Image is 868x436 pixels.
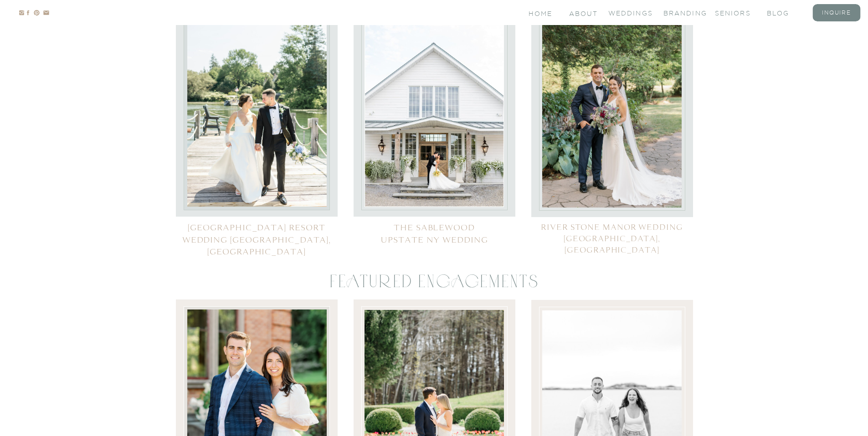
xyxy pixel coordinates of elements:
[663,9,700,16] a: branding
[531,222,693,256] a: river stone manor wedding [GEOGRAPHIC_DATA], [GEOGRAPHIC_DATA]
[818,9,855,16] a: inquire
[608,9,645,16] a: Weddings
[354,222,515,256] a: THE SABLEWOODUPSTATE NY WEDDING
[299,266,570,284] h2: Featured Engagements
[529,9,554,17] a: Home
[767,9,803,16] a: blog
[354,222,515,256] h2: THE SABLEWOOD UPSTATE NY WEDDING
[715,9,751,16] a: seniors
[569,9,596,17] a: About
[176,222,338,256] a: [GEOGRAPHIC_DATA] REsort Wedding [GEOGRAPHIC_DATA], [GEOGRAPHIC_DATA]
